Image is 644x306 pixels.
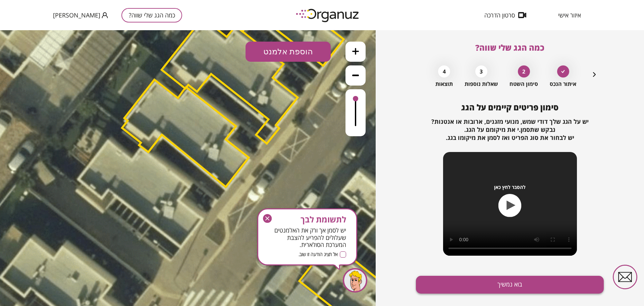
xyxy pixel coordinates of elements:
[461,102,558,113] span: סימון פריטים קיימים על הגג
[121,8,182,22] button: כמה הגג שלי שווה?
[484,12,515,18] span: סרטון הדרכה
[474,12,536,18] button: סרטון הדרכה
[299,251,338,258] span: אל תציג הודעה זו שוב.
[53,11,108,19] button: [PERSON_NAME]
[431,117,589,142] span: יש על הגג שלך דודי שמש, מנועי מזגנים, ארובות או אנטנות? נבקש שתסמן.י את מיקומם על הגג. יש לבחור א...
[53,12,100,18] span: [PERSON_NAME]
[246,11,331,32] button: הוספת אלמנט
[548,12,591,18] button: איזור אישי
[494,184,526,190] span: להסבר לחץ כאן
[550,81,576,87] span: איתור הנכס
[475,65,487,78] div: 3
[475,42,544,53] span: כמה הגג שלי שווה?
[465,81,498,87] span: שאלות נוספות
[435,81,453,87] span: תוצאות
[558,12,581,18] span: איזור אישי
[509,81,538,87] span: סימון השטח
[291,6,365,24] img: logo
[268,215,346,224] span: לתשומת לבך
[518,65,530,78] div: 2
[416,276,604,294] button: בוא נמשיך
[438,65,450,78] div: 4
[268,227,346,249] span: יש לסמן אך ורק את האלמנטים שעלולים להפריע להצבת המערכת הסולארית.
